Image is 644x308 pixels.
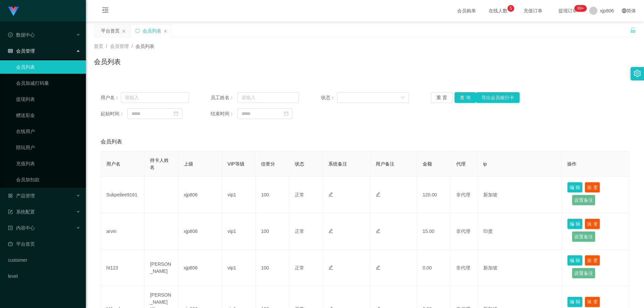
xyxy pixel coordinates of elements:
td: xjp806 [178,250,222,286]
span: 首页 [94,44,103,49]
span: 用户备注 [376,161,394,167]
span: ip [483,161,487,167]
i: 图标: unlock [630,27,636,33]
i: 图标: check-circle-o [8,33,13,37]
span: 操作 [567,161,577,167]
td: xjp806 [178,213,222,250]
a: 会员加扣款 [16,173,80,186]
i: 图标: calendar [284,111,288,116]
a: 提现列表 [16,93,80,106]
i: 图标: calendar [174,111,178,116]
button: 查 询 [454,92,476,103]
span: 起始时间： [101,110,127,117]
button: 编 辑 [567,297,583,307]
button: 设置备注 [572,195,595,205]
span: 员工姓名： [211,94,237,101]
td: 15.00 [417,213,451,250]
td: [PERSON_NAME] [145,250,178,286]
span: 用户名 [106,161,120,167]
span: 结束时间： [211,110,237,117]
i: 图标: edit [328,192,333,197]
span: 用户名： [101,94,121,101]
td: Sukpeilee9161 [101,177,145,213]
span: 系统备注 [328,161,347,167]
button: 账 变 [585,182,600,193]
i: 图标: close [163,29,167,33]
button: 账 变 [585,255,600,266]
td: 新加坡 [478,177,562,213]
i: 图标: appstore-o [8,193,13,198]
span: 提现订单 [555,8,581,13]
img: logo.9652507e.png [8,7,19,16]
input: 请输入 [121,92,189,103]
sup: 264 [575,5,587,12]
span: 内容中心 [8,225,35,231]
td: vip1 [222,213,256,250]
i: 图标: profile [8,226,13,230]
i: 图标: close [122,29,126,33]
td: 120.00 [417,177,451,213]
i: 图标: edit [376,192,380,197]
span: 金额 [423,161,432,167]
div: 平台首页 [101,24,120,37]
span: 数据中心 [8,32,35,38]
h1: 会员列表 [94,57,121,67]
span: 会员列表 [136,44,154,49]
button: 设置备注 [572,231,595,242]
td: vip1 [222,250,256,286]
span: 持卡人姓名 [150,158,169,170]
span: 信誉分 [261,161,275,167]
a: 在线用户 [16,125,80,138]
a: 会员列表 [16,60,80,74]
span: 非代理 [456,265,470,270]
span: 产品管理 [8,193,35,198]
button: 编 辑 [567,219,583,229]
a: 图标: dashboard平台首页 [8,237,80,251]
span: 会员管理 [110,44,129,49]
input: 请输入 [237,92,299,103]
button: 编 辑 [567,182,583,193]
i: 图标: form [8,209,13,214]
td: 100 [256,177,289,213]
span: 上级 [184,161,193,167]
a: 赠送彩金 [16,109,80,122]
i: 图标: edit [328,265,333,270]
span: VIP等级 [227,161,245,167]
td: xjp806 [178,177,222,213]
span: 会员列表 [101,138,122,146]
i: 图标: edit [376,265,380,270]
span: / [106,44,107,49]
span: 正常 [295,265,304,270]
td: ht123 [101,250,145,286]
span: / [131,44,133,49]
i: 图标: edit [376,229,380,233]
a: 陪玩用户 [16,141,80,154]
i: 图标: sync [135,28,140,33]
span: 非代理 [456,229,470,234]
p: 5 [509,5,512,12]
span: 在线人数 [485,8,511,13]
a: 充值列表 [16,157,80,170]
span: 系统配置 [8,209,35,214]
i: 图标: edit [328,229,333,233]
sup: 5 [507,5,514,12]
span: 状态： [321,94,337,101]
button: 设置备注 [572,268,595,279]
span: 正常 [295,229,304,234]
td: vip1 [222,177,256,213]
i: 图标: setting [634,70,641,77]
td: 印度 [478,213,562,250]
span: 正常 [295,192,304,197]
td: arvin [101,213,145,250]
span: 非代理 [456,192,470,197]
i: 图标: down [401,96,405,100]
i: 图标: global [622,8,627,13]
button: 编 辑 [567,255,583,266]
div: 会员列表 [143,24,161,37]
td: 0.00 [417,250,451,286]
td: 100 [256,250,289,286]
button: 导出会员银行卡 [476,92,520,103]
button: 重 置 [431,92,452,103]
button: 账 变 [585,219,600,229]
i: 图标: table [8,49,13,53]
